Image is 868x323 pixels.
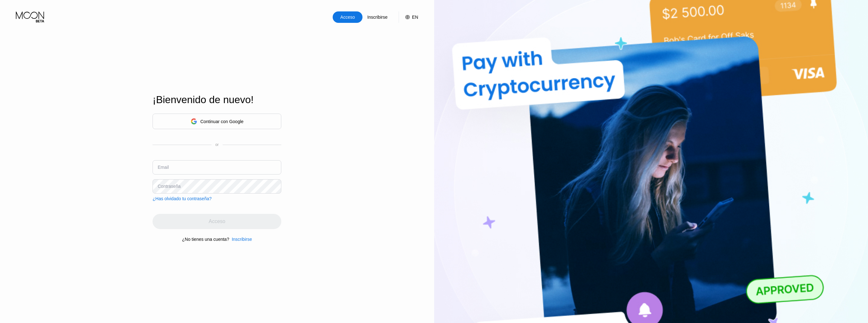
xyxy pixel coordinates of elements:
[153,196,212,201] div: ¿Has olvidado tu contraseña?
[232,237,252,242] div: Inscribirse
[367,14,388,20] div: Inscribirse
[340,14,356,20] div: Acceso
[182,237,229,242] div: ¿No tienes una cuenta?
[153,94,281,106] div: ¡Bienvenido de nuevo!
[362,11,392,23] div: Inscribirse
[200,119,244,124] div: Continuar con Google
[412,15,418,20] div: EN
[215,142,219,147] div: or
[153,114,281,129] div: Continuar con Google
[158,165,169,170] div: Email
[399,11,418,23] div: EN
[333,11,362,23] div: Acceso
[229,237,252,242] div: Inscribirse
[158,184,180,189] div: Contraseña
